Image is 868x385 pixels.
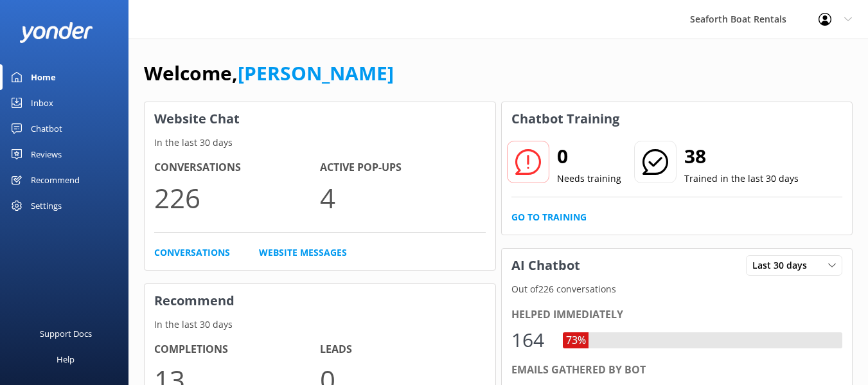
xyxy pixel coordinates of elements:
div: 73% [563,332,589,349]
h4: Conversations [154,159,320,176]
span: Last 30 days [752,258,815,273]
p: Trained in the last 30 days [684,172,799,186]
div: Settings [31,193,62,219]
h2: 38 [684,141,799,172]
a: Go to Training [511,210,587,224]
div: 164 [511,325,550,355]
div: Recommend [31,167,80,193]
div: Emails gathered by bot [511,362,843,379]
h2: 0 [557,141,621,172]
h3: Recommend [145,284,495,318]
p: Out of 226 conversations [502,282,853,296]
h4: Completions [154,341,320,358]
a: [PERSON_NAME] [238,60,394,86]
p: 226 [154,176,320,219]
p: Needs training [557,172,621,186]
div: Chatbot [31,116,62,141]
h1: Welcome, [144,58,394,89]
h4: Active Pop-ups [320,159,486,176]
div: Inbox [31,90,53,116]
div: Reviews [31,141,62,167]
h4: Leads [320,341,486,358]
div: Help [57,346,75,372]
a: Conversations [154,246,230,260]
a: Website Messages [259,246,347,260]
p: In the last 30 days [145,136,495,150]
h3: Website Chat [145,102,495,136]
div: Home [31,64,56,90]
h3: AI Chatbot [502,249,590,282]
div: Helped immediately [511,307,843,323]
img: yonder-white-logo.png [19,22,93,43]
p: In the last 30 days [145,318,495,332]
p: 4 [320,176,486,219]
div: Support Docs [40,321,92,346]
h3: Chatbot Training [502,102,629,136]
